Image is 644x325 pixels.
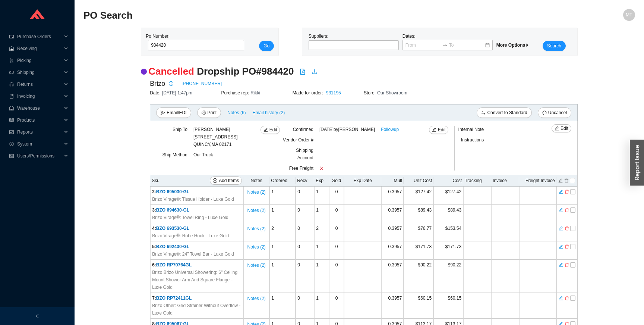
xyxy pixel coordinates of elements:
span: Our Showroom [377,90,407,96]
input: To [449,41,484,49]
span: More Options [496,43,530,48]
span: BZO RP72411GL [156,296,192,301]
span: customer-service [9,82,14,87]
span: Edit [561,125,568,132]
th: Exp Date [344,175,381,187]
span: Edit [269,126,277,134]
button: edit [558,177,563,182]
span: Shipping Account [296,148,313,160]
button: edit [558,207,563,212]
button: edit [558,188,563,194]
button: plus-circleAdd Items [210,176,242,185]
button: edit [558,262,563,267]
span: BZO 694630-GL [156,207,189,213]
button: editEdit [429,126,449,134]
th: Exp [314,175,329,187]
span: undo [542,110,547,116]
td: 1 [269,241,296,260]
td: $171.73 [404,241,433,260]
td: $153.54 [433,223,463,241]
td: $127.42 [433,187,463,205]
div: [PERSON_NAME] [STREET_ADDRESS] QUINCY , MA 02171 [193,126,238,148]
span: info-circle [167,81,175,86]
span: Made for order: [293,90,325,96]
span: close [319,166,324,171]
td: $60.15 [433,293,463,319]
span: delete [565,189,569,194]
th: Tracking [463,175,491,187]
span: Notes ( 2 ) [247,225,265,232]
span: Purchase Orders [17,31,62,43]
span: Print [208,109,217,116]
a: file-pdf [300,69,306,76]
div: Dates: [401,32,495,51]
span: plus-circle [213,178,217,184]
span: Brizo Virage®: Robe Hook - Luxe Gold [152,232,229,240]
td: 0.3957 [381,260,404,293]
a: download [312,69,318,76]
td: 0 [329,293,344,319]
span: file-pdf [300,69,306,75]
button: Notes (2) [247,243,266,248]
th: Mult [381,175,404,187]
span: Reports [17,126,62,138]
td: 1 [314,205,329,223]
span: Returns [17,78,62,90]
h2: PO Search [83,9,497,22]
span: delete [565,207,569,213]
button: delete [564,207,569,212]
span: Ship To [173,127,187,132]
a: [PHONE_NUMBER] [181,80,222,87]
td: 1 [269,205,296,223]
span: edit [559,189,563,194]
th: Unit Cost [404,175,433,187]
span: edit [555,126,559,131]
span: Add Items [219,177,239,184]
td: 2 [314,223,329,241]
button: printerPrint [197,107,221,118]
span: Date: [150,90,162,96]
span: delete [565,296,569,301]
span: Convert to Standard [487,109,527,116]
td: 0.3957 [381,187,404,205]
span: Store: [364,90,377,96]
div: Suppliers: [307,32,401,51]
span: Notes ( 2 ) [247,262,265,269]
span: [DATE] 1:47pm [162,90,192,96]
td: 0.3957 [381,293,404,319]
input: From [405,41,441,49]
span: Brizo Other: Grid Strainer Without Overflow - Luxe Gold [152,302,241,317]
th: Ordered [269,175,296,187]
button: Notes (6) [227,109,246,114]
td: 0 [296,187,314,205]
td: 0 [296,260,314,293]
span: Confirmed [293,127,313,132]
td: $60.15 [404,293,433,319]
span: edit [559,207,563,213]
td: 1 [269,260,296,293]
span: Vendor Order # [283,137,313,143]
button: Go [259,41,274,51]
td: 1 [314,260,329,293]
span: Notes ( 2 ) [247,188,265,196]
td: 0 [329,187,344,205]
span: Notes ( 2 ) [247,295,265,302]
th: Freight Invoice [519,175,556,187]
div: Sku [152,176,242,185]
th: Notes [243,175,269,187]
td: 0 [329,260,344,293]
td: $89.43 [404,205,433,223]
span: 4 : [152,226,156,231]
span: printer [202,110,206,116]
button: delete [564,295,569,300]
span: BZO RP70764GL [156,262,192,268]
span: Free Freight [289,166,313,171]
span: edit [263,128,268,133]
a: 931195 [326,90,341,96]
td: 0 [329,241,344,260]
td: 1 [314,293,329,319]
span: Our Truck [193,152,213,157]
span: 6 : [152,262,156,268]
span: 2 : [152,189,156,194]
a: Followup [381,126,399,133]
